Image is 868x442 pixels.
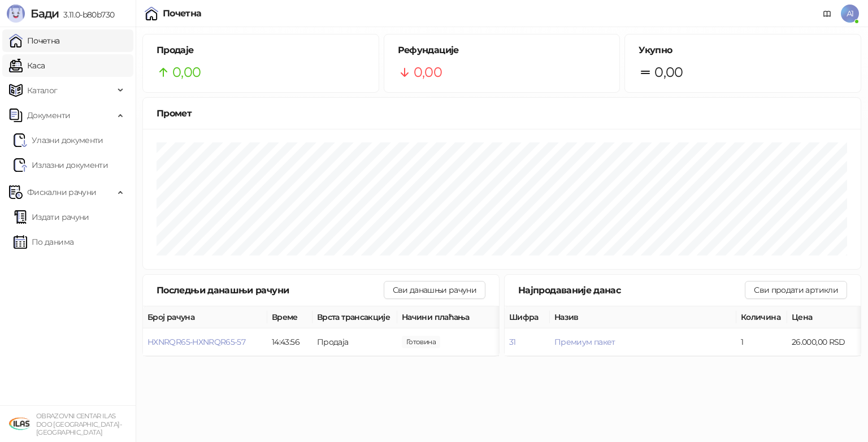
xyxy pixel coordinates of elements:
a: Документација [818,5,836,23]
a: Каса [9,54,45,77]
div: Најпродаваније данас [518,283,745,297]
img: 64x64-companyLogo-1958f681-0ec9-4dbb-9d2d-258a7ffd2274.gif [9,413,32,435]
span: А1 [841,5,859,23]
th: Врста трансакције [313,306,397,328]
th: Количина [736,306,787,328]
a: Излазни документи [14,154,108,176]
button: Сви данашњи рачуни [384,281,485,299]
span: 0,00 [402,336,440,348]
button: Сви продати артикли [745,281,847,299]
button: 31 [509,337,516,347]
h5: Рефундације [398,44,606,57]
button: HXNRQR65-HXNRQR65-57 [147,337,245,347]
span: Фискални рачуни [27,181,96,203]
td: 1 [736,328,787,356]
button: Премиум пакет [554,337,615,347]
td: 14:43:56 [267,328,313,356]
a: Почетна [9,29,60,52]
a: Издати рачуни [14,206,89,228]
th: Број рачуна [143,306,267,328]
td: Продаја [313,328,397,356]
div: Почетна [163,9,202,18]
small: OBRAZOVNI CENTAR ILAS DOO [GEOGRAPHIC_DATA]-[GEOGRAPHIC_DATA] [36,412,121,436]
th: Шифра [505,306,550,328]
div: Промет [157,106,847,120]
span: 0,00 [654,62,683,83]
img: Logo [7,5,25,23]
a: Ulazni dokumentiУлазни документи [14,129,103,151]
th: Начини плаћања [397,306,510,328]
span: 0,00 [172,62,201,83]
span: Документи [27,104,70,127]
span: Бади [31,7,59,20]
th: Време [267,306,313,328]
div: Последњи данашњи рачуни [157,283,384,297]
th: Назив [550,306,736,328]
h5: Укупно [639,44,847,57]
h5: Продаје [157,44,365,57]
span: Каталог [27,79,58,102]
span: 3.11.0-b80b730 [59,10,114,20]
span: 0,00 [414,62,442,83]
a: По данима [14,231,73,253]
